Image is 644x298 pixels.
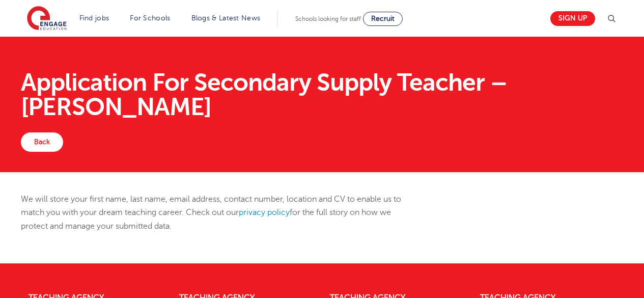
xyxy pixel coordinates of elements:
a: Recruit [363,12,403,26]
h1: Application For Secondary Supply Teacher – [PERSON_NAME] [21,70,623,119]
a: For Schools [130,14,170,22]
a: Blogs & Latest News [191,14,261,22]
img: Engage Education [27,6,67,32]
span: Recruit [371,15,395,22]
a: Find jobs [79,14,109,22]
a: Sign up [550,11,595,26]
span: Schools looking for staff [295,15,361,22]
a: Back [21,132,63,152]
a: privacy policy [239,208,290,217]
p: We will store your first name, last name, email address, contact number, location and CV to enabl... [21,193,417,233]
